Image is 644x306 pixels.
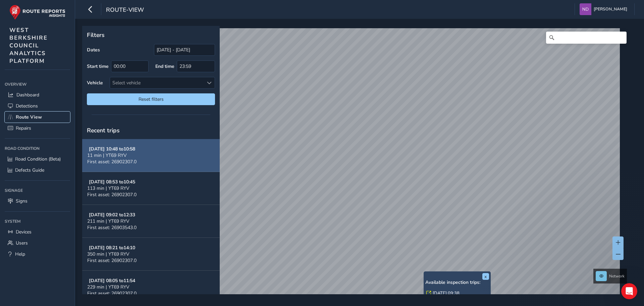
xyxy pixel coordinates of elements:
span: Defects Guide [15,167,44,173]
button: [DATE] 10:48 to10:5811 min | YT69 RYVFirst asset: 26902307.0 [82,139,220,172]
a: Defects Guide [5,165,70,176]
strong: [DATE] 08:05 to 11:54 [89,277,135,284]
a: Detections [5,100,70,112]
a: Dashboard [5,89,70,100]
span: Users [16,240,28,246]
canvas: Map [85,28,620,302]
div: Select vehicle [110,77,204,88]
a: [DATE] 09:38 [433,290,460,296]
a: Help [5,249,70,260]
label: Dates [87,47,100,53]
span: Detections [16,103,38,109]
span: 11 min | YT69 RYV [87,152,127,159]
span: First asset: 26902307.0 [87,290,137,297]
img: rr logo [9,5,65,20]
span: 229 min | YT69 RYV [87,284,129,290]
div: Road Condition [5,143,70,154]
span: Signs [16,198,28,204]
button: [DATE] 09:02 to12:33211 min | YT69 RYVFirst asset: 26903543.0 [82,205,220,238]
span: First asset: 26902307.0 [87,191,137,198]
iframe: Intercom live chat [621,283,637,299]
a: Signs [5,195,70,207]
a: Route View [5,112,70,123]
strong: [DATE] 08:53 to 10:45 [89,179,135,185]
span: Network [609,273,625,279]
button: [DATE] 08:05 to11:54229 min | YT69 RYVFirst asset: 26902307.0 [82,271,220,304]
label: Start time [87,63,109,70]
strong: [DATE] 09:02 to 12:33 [89,212,135,218]
span: First asset: 26903543.0 [87,224,137,231]
a: Road Condition (Beta) [5,154,70,165]
span: First asset: 26902307.0 [87,257,137,264]
img: diamond-layout [580,3,591,15]
span: 350 min | YT69 RYV [87,251,129,257]
span: Help [15,251,25,257]
button: [DATE] 08:21 to14:10350 min | YT69 RYVFirst asset: 26902307.0 [82,238,220,271]
span: Repairs [16,125,31,131]
a: Repairs [5,123,70,134]
button: [DATE] 08:53 to10:45113 min | YT69 RYVFirst asset: 26902307.0 [82,172,220,205]
a: Devices [5,226,70,237]
span: WEST BERKSHIRE COUNCIL ANALYTICS PLATFORM [9,26,48,65]
span: 113 min | YT69 RYV [87,185,129,191]
span: First asset: 26902307.0 [87,159,137,165]
button: [PERSON_NAME] [580,3,630,15]
span: Dashboard [16,92,39,98]
span: Reset filters [92,96,210,102]
span: Recent trips [87,126,120,134]
span: Devices [16,229,32,235]
label: End time [155,63,174,70]
label: Vehicle [87,80,103,86]
span: 211 min | YT69 RYV [87,218,129,224]
button: Reset filters [87,93,215,105]
span: [PERSON_NAME] [594,3,627,15]
span: Route View [16,114,42,120]
strong: [DATE] 08:21 to 14:10 [89,245,135,251]
input: Search [546,32,627,44]
span: route-view [106,6,144,15]
strong: [DATE] 10:48 to 10:58 [89,146,135,152]
div: Signage [5,185,70,195]
h6: Available inspection trips: [425,280,489,286]
span: Road Condition (Beta) [15,156,61,162]
button: x [482,273,489,280]
div: System [5,216,70,226]
a: Users [5,237,70,249]
div: Overview [5,79,70,89]
p: Filters [87,31,215,39]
